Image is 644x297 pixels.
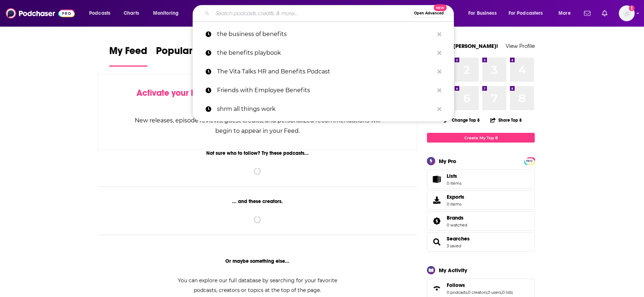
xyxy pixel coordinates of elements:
a: 3 saved [447,243,461,248]
a: Show notifications dropdown [581,7,593,19]
p: the benefits playbook [217,44,434,62]
a: the business of benefits [193,25,454,44]
a: 0 podcasts [447,290,467,295]
button: open menu [504,8,553,19]
a: View Profile [506,42,535,49]
span: For Business [468,8,497,18]
span: Brands [427,211,535,231]
button: Share Top 8 [490,113,522,127]
span: Brands [447,215,464,221]
span: Monitoring [153,8,179,18]
button: Show profile menu [619,5,635,21]
span: For Podcasters [509,8,543,18]
button: open menu [148,8,188,19]
div: Search podcasts, credits, & more... [199,5,461,22]
p: Friends with Employee Benefits [217,81,434,100]
a: The Vita Talks HR and Benefits Podcast [193,62,454,81]
span: Podcasts [89,8,110,18]
div: New releases, episode reviews, guest credits, and personalized recommendations will begin to appe... [134,115,381,136]
a: Searches [447,235,470,242]
a: Brands [447,215,467,221]
span: Popular Feed [156,45,217,61]
span: Exports [447,194,464,200]
a: Searches [429,237,444,247]
span: Lists [447,173,457,179]
a: Create My Top 8 [427,133,535,143]
span: Searches [427,232,535,252]
span: PRO [525,158,534,164]
input: Search podcasts, credits, & more... [212,8,411,19]
div: by following Podcasts, Creators, Lists, and other Users! [134,88,381,109]
button: open menu [84,8,120,19]
div: My Activity [439,267,467,274]
span: , [501,290,502,295]
a: Show notifications dropdown [599,7,610,19]
span: Charts [124,8,139,18]
button: Open AdvancedNew [411,9,447,18]
span: New [434,4,447,11]
span: Lists [447,173,461,179]
a: Charts [119,8,143,19]
p: shrm all things work [217,100,434,118]
a: Popular Feed [156,45,217,67]
a: 0 creators [468,290,487,295]
a: 0 users [488,290,501,295]
a: 0 watched [447,222,467,228]
span: My Feed [109,45,147,61]
a: Welcome [PERSON_NAME]! [427,42,498,49]
a: Brands [429,216,444,226]
a: Lists [427,170,535,189]
p: the business of benefits [217,25,434,44]
img: User Profile [619,5,635,21]
span: Activate your Feed [137,87,210,98]
span: 0 items [447,202,464,207]
div: You can explore our full database by searching for your favorite podcasts, creators or topics at ... [169,276,346,295]
span: , [487,290,488,295]
a: Exports [427,190,535,210]
a: PRO [525,158,534,163]
a: Follows [429,283,444,293]
span: More [558,8,571,18]
button: open menu [553,8,580,19]
span: , [467,290,468,295]
div: ... and these creators. [98,198,417,204]
span: Logged in as sashagoldin [619,5,635,21]
span: Open Advanced [414,12,444,15]
img: Podchaser - Follow, Share and Rate Podcasts [6,6,75,20]
button: open menu [463,8,506,19]
span: Lists [429,174,444,184]
a: Friends with Employee Benefits [193,81,454,100]
svg: Add a profile image [629,5,635,11]
span: Follows [447,282,465,288]
span: 0 items [447,181,461,186]
a: Follows [447,282,513,288]
div: Or maybe something else... [98,258,417,264]
a: 0 lists [502,290,513,295]
span: Exports [429,195,444,205]
a: shrm all things work [193,100,454,118]
a: the benefits playbook [193,44,454,62]
div: Not sure who to follow? Try these podcasts... [98,150,417,156]
a: My Feed [109,45,147,67]
button: Change Top 8 [440,116,484,125]
div: My Pro [439,158,456,165]
p: The Vita Talks HR and Benefits Podcast [217,62,434,81]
